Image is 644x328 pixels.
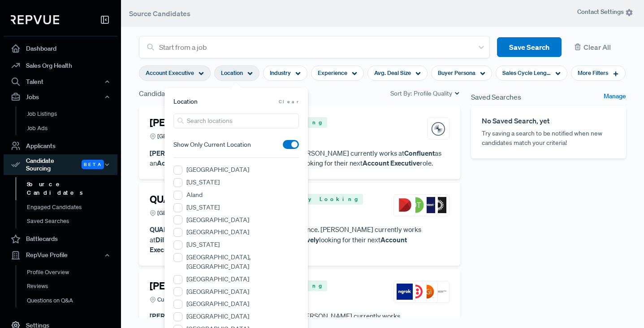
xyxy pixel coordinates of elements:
a: Job Listings [16,107,130,121]
span: Location [221,69,243,77]
span: Profile Quality [414,89,452,98]
label: [GEOGRAPHIC_DATA] [186,287,249,297]
p: has years of sales experience. [PERSON_NAME] currently works at as an . [PERSON_NAME] is looking ... [150,148,450,168]
h6: No Saved Search, yet [482,117,615,125]
label: [US_STATE] [186,240,220,249]
a: Engaged Candidates [16,200,130,214]
strong: Account Executive [157,158,214,167]
img: Diligent [397,197,413,213]
div: Candidate Sourcing [4,154,117,175]
label: [GEOGRAPHIC_DATA] [186,215,249,225]
label: [GEOGRAPHIC_DATA] [186,299,249,309]
span: Contact Settings [577,7,633,17]
strong: Diligent [156,235,180,244]
a: Source Candidates [16,177,130,200]
label: [US_STATE] [186,178,220,187]
button: Talent [4,74,117,89]
button: RepVue Profile [4,248,117,263]
span: Avg. Deal Size [374,69,411,77]
img: PGi [419,284,435,300]
button: Jobs [4,89,117,105]
img: Okta [430,197,446,213]
span: More Filters [578,69,608,77]
img: Confluent [430,121,446,137]
img: OneTrust [408,197,424,213]
span: Buyer Persona [438,69,475,77]
h4: [PERSON_NAME] [150,280,228,292]
span: Clear [279,98,299,105]
span: Experience [318,69,347,77]
img: RepVue [11,15,59,24]
strong: [PERSON_NAME] [150,311,204,320]
a: Saved Searches [16,214,130,228]
a: Job Ads [16,121,130,136]
img: JETRO - Japan External Trade Organization [430,284,446,300]
img: Twilio [408,284,424,300]
a: Applicants [4,137,117,154]
span: Industry [270,69,291,77]
button: Candidate Sourcing Beta [4,154,117,175]
span: Sales Cycle Length [502,69,551,77]
a: Battlecards [4,231,117,248]
span: Show Only Current Location [173,140,251,149]
p: has years of sales experience. [PERSON_NAME] currently works at as an . QUAHEEM is looking for th... [150,224,450,255]
button: Clear All [569,37,626,57]
img: OpenText [419,197,435,213]
input: Search locations [173,114,299,128]
strong: Confluent [404,149,435,157]
a: Manage [604,92,626,102]
a: Dashboard [4,40,117,57]
span: [GEOGRAPHIC_DATA] [157,132,214,140]
label: [GEOGRAPHIC_DATA] [186,312,249,321]
strong: Account Executive [363,158,420,167]
a: Reviews [16,279,130,293]
a: Profile Overview [16,265,130,280]
label: [GEOGRAPHIC_DATA], [GEOGRAPHIC_DATA] [186,253,299,271]
div: Sort By: [390,89,460,98]
label: [US_STATE] [186,203,220,212]
a: Questions on Q&A [16,293,130,308]
span: Cumming, [GEOGRAPHIC_DATA] [157,295,242,304]
label: [GEOGRAPHIC_DATA] [186,275,249,284]
label: Aland [186,190,203,200]
strong: QUAHEEM BROWN-RLEY [150,225,228,234]
span: Source Candidates [129,9,190,18]
label: [GEOGRAPHIC_DATA] [186,227,249,237]
strong: [PERSON_NAME] [150,149,204,157]
span: Candidates [139,88,175,99]
img: ngrok [397,284,413,300]
button: Save Search [497,37,562,57]
span: Location [173,97,198,106]
h4: QUAHEEM BROWN-RLEY [150,193,264,205]
a: Sales Org Health [4,57,117,74]
span: [GEOGRAPHIC_DATA][US_STATE], [GEOGRAPHIC_DATA] [157,209,305,217]
label: [GEOGRAPHIC_DATA] [186,165,249,175]
span: Saved Searches [471,92,521,102]
p: Try saving a search to be notified when new candidates match your criteria! [482,129,615,148]
span: Account Executive [146,69,194,77]
span: Beta [82,160,104,169]
span: Actively Looking [268,194,363,205]
h4: [PERSON_NAME] [150,117,228,128]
